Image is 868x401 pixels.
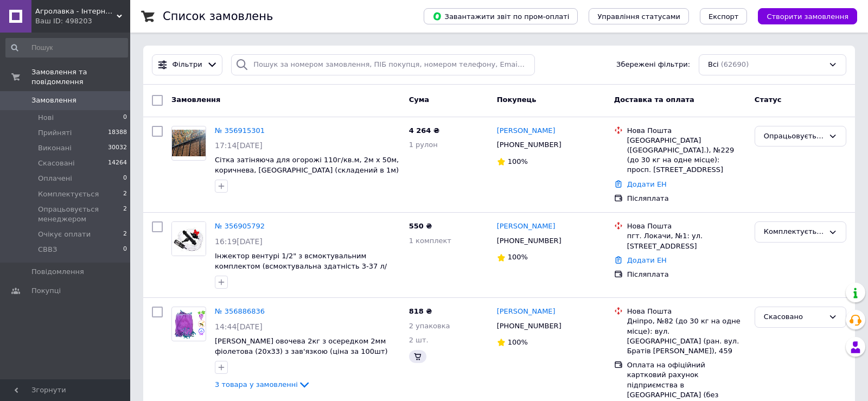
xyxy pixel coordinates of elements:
[171,96,220,104] span: Замовлення
[215,126,265,135] a: № 356915301
[38,230,91,239] span: Очікує оплати
[123,113,127,123] span: 0
[627,194,746,203] div: Післяплата
[108,158,127,168] span: 14264
[764,226,824,238] div: Комплектується
[709,12,739,21] span: Експорт
[508,338,528,346] span: 100%
[508,157,528,166] span: 100%
[495,234,564,248] div: [PHONE_NUMBER]
[171,126,206,161] a: Фото товару
[108,143,127,153] span: 30032
[755,96,782,104] span: Статус
[700,8,748,24] button: Експорт
[758,8,857,24] button: Створити замовлення
[123,230,127,239] span: 2
[38,205,123,224] span: Опрацьовується менеджером
[31,286,61,296] span: Покупці
[215,237,263,246] span: 16:19[DATE]
[123,189,127,199] span: 2
[231,54,535,75] input: Пошук за номером замовлення, ПІБ покупця, номером телефону, Email, номером накладної
[215,337,388,365] a: [PERSON_NAME] овочева 2кг з осередком 2мм фіолетова (20х33) з зав'язкою (ціна за 100шт) (6914)
[409,126,439,135] span: 4 264 ₴
[31,96,76,105] span: Замовлення
[627,256,667,264] a: Додати ЕН
[35,7,117,16] span: Агролавка - Інтернет-магазин
[38,128,72,138] span: Прийняті
[215,380,298,389] span: 3 товара у замовленні
[38,245,57,254] span: СВВЗ
[627,270,746,279] div: Післяплата
[409,307,432,315] span: 818 ₴
[497,126,556,136] a: [PERSON_NAME]
[409,336,429,344] span: 2 шт.
[627,126,746,136] div: Нова Пошта
[38,158,75,168] span: Скасовані
[597,12,680,21] span: Управління статусами
[627,136,746,175] div: [GEOGRAPHIC_DATA] ([GEOGRAPHIC_DATA].), №229 (до 30 кг на одне місце): просп. [STREET_ADDRESS]
[497,96,537,104] span: Покупець
[747,12,857,20] a: Створити замовлення
[409,237,451,245] span: 1 комплект
[627,307,746,316] div: Нова Пошта
[172,222,206,256] img: Фото товару
[215,322,263,331] span: 14:44[DATE]
[215,252,387,280] a: Інжектор вентурі 1/2" з всмоктувальним комплектом (всмоктувальна здатність 3-37 л/год)
[627,221,746,231] div: Нова Пошта
[215,141,263,150] span: 17:14[DATE]
[172,309,206,340] img: Фото товару
[31,267,84,277] span: Повідомлення
[123,245,127,254] span: 0
[409,96,429,104] span: Cума
[424,8,578,24] button: Завантажити звіт по пром-оплаті
[173,60,202,70] span: Фільтри
[614,96,694,104] span: Доставка та оплата
[589,8,689,24] button: Управління статусами
[163,10,273,23] h1: Список замовлень
[215,380,311,389] a: 3 товара у замовленні
[38,113,54,123] span: Нові
[764,131,824,142] div: Опрацьовується менеджером
[5,38,128,58] input: Пошук
[123,205,127,224] span: 2
[495,138,564,152] div: [PHONE_NUMBER]
[108,128,127,138] span: 18388
[31,67,130,87] span: Замовлення та повідомлення
[721,60,749,68] span: (62690)
[409,322,450,330] span: 2 упаковка
[764,311,824,323] div: Скасовано
[172,130,206,156] img: Фото товару
[409,141,438,149] span: 1 рулон
[171,221,206,256] a: Фото товару
[123,174,127,183] span: 0
[497,221,556,232] a: [PERSON_NAME]
[767,12,848,21] span: Створити замовлення
[616,60,690,70] span: Збережені фільтри:
[38,189,99,199] span: Комплектується
[495,319,564,333] div: [PHONE_NUMBER]
[215,307,265,315] a: № 356886836
[432,11,569,21] span: Завантажити звіт по пром-оплаті
[35,16,130,26] div: Ваш ID: 498203
[627,180,667,188] a: Додати ЕН
[38,174,72,183] span: Оплачені
[627,316,746,356] div: Дніпро, №82 (до 30 кг на одне місце): вул. [GEOGRAPHIC_DATA] (ран. вул. Братів [PERSON_NAME]), 459
[215,156,399,174] a: Сітка затіняюча для огорожі 110г/кв.м, 2м х 50м, коричнева, [GEOGRAPHIC_DATA] (складений в 1м)
[508,253,528,261] span: 100%
[627,231,746,251] div: пгт. Локачи, №1: ул. [STREET_ADDRESS]
[708,60,719,70] span: Всі
[171,307,206,341] a: Фото товару
[38,143,72,153] span: Виконані
[497,307,556,317] a: [PERSON_NAME]
[215,222,265,230] a: № 356905792
[409,222,432,230] span: 550 ₴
